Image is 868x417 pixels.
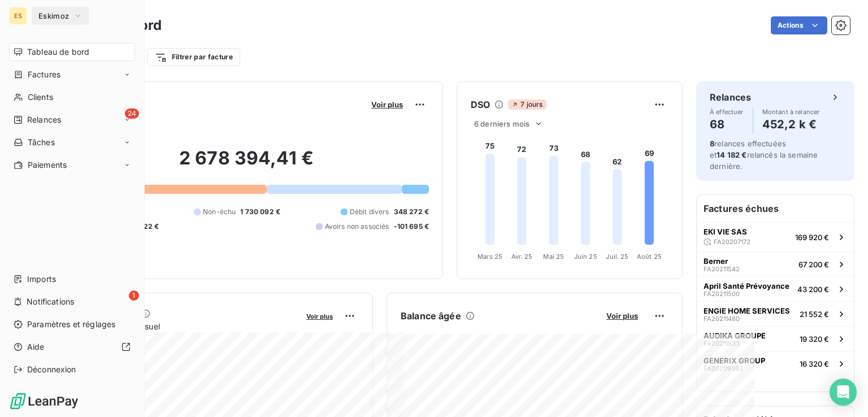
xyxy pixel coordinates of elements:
span: 8 [710,139,714,148]
div: ES [9,7,27,25]
span: 14 182 € [717,150,747,159]
button: Voir plus [368,99,406,110]
a: Imports [9,270,135,288]
span: April Santé Prévoyance [704,281,789,290]
span: 21 552 € [800,310,829,319]
a: Clients [9,88,135,106]
span: Paiements [28,159,67,171]
span: FA20211542 [704,266,740,272]
h2: 2 678 394,41 € [64,147,429,181]
tspan: Juil. 25 [606,253,628,260]
h6: Balance âgée [401,309,461,323]
span: Tâches [28,137,55,148]
span: 67 200 € [798,260,829,269]
span: Non-échu [203,207,236,217]
span: ENGIE HOME SERVICES [704,306,790,315]
span: Tableau de bord [27,46,89,58]
a: 24Relances [9,111,135,129]
span: Eskimoz [38,11,69,20]
span: À effectuer [710,108,744,115]
button: BernerFA2021154267 200 € [697,251,854,276]
h4: 452,2 k € [762,115,820,133]
span: FA20207172 [714,238,750,245]
span: -101 695 € [394,221,429,232]
button: ENGIE HOME SERVICESFA2021148021 552 € [697,301,854,326]
button: Filtrer par facture [147,48,240,66]
tspan: Avr. 25 [511,253,532,260]
span: Voir plus [306,312,333,320]
span: Factures [28,69,60,80]
a: Paramètres et réglages [9,315,135,333]
span: Berner [704,257,728,266]
span: Paramètres et réglages [27,319,115,330]
img: Logo LeanPay [9,392,79,410]
a: Paiements [9,156,135,174]
span: 19 320 € [800,335,829,344]
span: Montant à relancer [762,108,820,115]
h6: Factures échues [697,195,854,222]
span: Imports [27,273,56,285]
a: Tableau de bord [9,43,135,61]
span: 6 derniers mois [474,119,530,128]
span: 1 730 092 € [240,207,280,217]
span: Avoirs non associés [325,221,389,232]
span: Déconnexion [27,364,76,375]
h6: DSO [471,98,490,111]
span: Relances [27,114,61,125]
button: AUDIKA GROUPEFA2021153319 320 € [697,326,854,351]
span: Aide [27,341,45,353]
span: Notifications [27,296,74,307]
h4: 68 [710,115,744,133]
button: EKI VIE SASFA20207172169 920 € [697,222,854,251]
span: 43 200 € [797,285,829,294]
button: Voir plus [303,311,336,321]
a: Tâches [9,133,135,151]
span: 7 jours [508,99,546,110]
div: Open Intercom Messenger [830,379,857,406]
a: Factures [9,66,135,84]
span: 16 320 € [800,359,829,368]
span: Voir plus [371,100,403,109]
span: 1 [129,290,139,301]
span: 169 920 € [795,233,829,242]
button: Voir plus [603,311,641,321]
span: 24 [125,108,139,119]
button: April Santé PrévoyanceFA2021150043 200 € [697,276,854,301]
tspan: Mars 25 [478,253,502,260]
h6: Relances [710,90,751,104]
span: Chiffre d'affaires mensuel [64,320,298,332]
tspan: Août 25 [637,253,662,260]
span: FA20211500 [704,290,740,297]
span: Débit divers [350,207,389,217]
span: Voir plus [606,311,638,320]
button: Actions [771,16,827,34]
span: Clients [28,92,53,103]
span: relances effectuées et relancés la semaine dernière. [710,139,818,171]
span: AUDIKA GROUPE [704,331,766,340]
button: GENERIX GROUPFA2020938316 320 € [697,351,854,376]
span: FA20211480 [704,315,740,322]
a: Aide [9,338,135,356]
tspan: Mai 25 [543,253,564,260]
span: 348 272 € [394,207,429,217]
tspan: Juin 25 [574,253,597,260]
span: EKI VIE SAS [704,227,747,236]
